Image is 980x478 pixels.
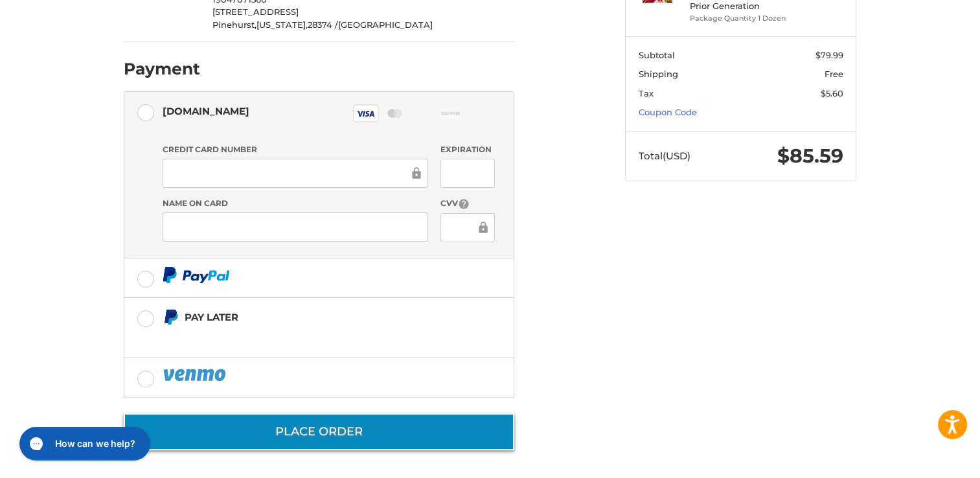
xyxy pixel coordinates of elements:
button: Place Order [124,413,514,450]
span: Shipping [639,69,678,79]
li: Package Quantity 1 Dozen [690,13,789,24]
span: [US_STATE], [256,19,308,30]
img: PayPal icon [163,267,230,283]
span: $79.99 [815,50,843,60]
span: Free [825,69,843,79]
div: [DOMAIN_NAME] [163,100,249,122]
iframe: PayPal Message 1 [163,331,433,342]
span: Total (USD) [639,150,690,162]
span: Tax [639,88,654,98]
label: CVV [440,198,494,210]
img: PayPal icon [163,367,229,383]
label: Expiration [440,144,494,155]
span: Pinehurst, [212,19,256,30]
label: Credit Card Number [163,144,428,155]
img: Pay Later icon [163,309,179,325]
h2: Payment [124,59,200,79]
span: [STREET_ADDRESS] [212,6,299,17]
span: Subtotal [639,50,675,60]
div: Pay Later [185,306,433,328]
label: Name on Card [163,198,428,209]
span: [GEOGRAPHIC_DATA] [338,19,433,30]
a: Coupon Code [639,107,697,117]
span: 28374 / [308,19,338,30]
span: $5.60 [821,88,843,98]
span: $85.59 [777,144,843,168]
iframe: Gorgias live chat messenger [13,422,154,465]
